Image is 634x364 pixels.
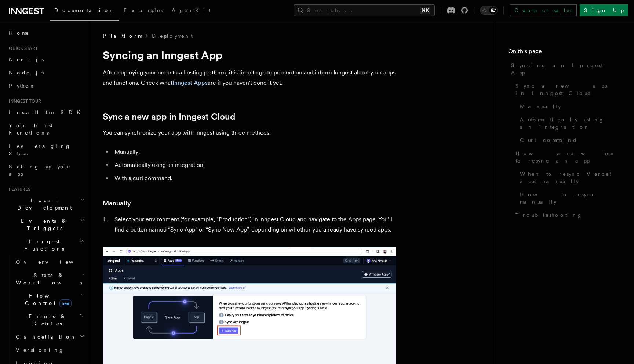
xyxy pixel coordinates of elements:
a: Leveraging Steps [6,139,86,160]
span: Examples [124,7,163,13]
span: new [59,299,72,307]
a: When to resync Vercel apps manually [517,167,619,188]
button: Local Development [6,194,86,214]
span: Errors & Retries [13,313,80,327]
span: Automatically using an integration [520,116,619,131]
span: Inngest Functions [6,238,79,252]
a: Home [6,26,86,40]
p: After deploying your code to a hosting platform, it is time to go to production and inform Innges... [103,68,396,88]
a: AgentKit [167,2,215,20]
span: Your first Functions [9,123,52,136]
span: Versioning [16,347,64,353]
a: Next.js [6,53,86,66]
span: Install the SDK [9,109,85,115]
a: Sync a new app in Inngest Cloud [513,79,619,100]
a: Automatically using an integration [517,113,619,134]
button: Cancellation [13,330,86,343]
h1: Syncing an Inngest App [103,48,396,62]
span: Manually [520,103,561,110]
a: Examples [119,2,167,20]
a: Python [6,79,86,92]
button: Toggle dark mode [480,6,498,15]
button: Steps & Workflows [13,269,86,289]
a: How and when to resync an app [513,147,619,167]
span: Node.js [9,70,44,76]
li: Automatically using an integration; [112,160,396,170]
a: Overview [13,255,86,269]
span: Troubleshooting [515,211,583,219]
span: Overview [16,259,91,265]
span: Local Development [6,197,80,211]
p: You can synchronize your app with Inngest using three methods: [103,128,396,138]
span: Inngest tour [6,98,41,104]
span: Setting up your app [9,164,72,177]
span: Steps & Workflows [13,272,82,286]
a: Troubleshooting [513,208,619,222]
a: Contact sales [510,4,577,16]
span: Sync a new app in Inngest Cloud [515,82,619,97]
h4: On this page [508,47,619,59]
a: Curl command [517,134,619,147]
a: Node.js [6,66,86,79]
button: Errors & Retries [13,310,86,330]
li: With a curl command. [112,173,396,183]
li: Select your environment (for example, "Production") in Inngest Cloud and navigate to the Apps pag... [112,214,396,235]
a: How to resync manually [517,188,619,208]
a: Inngest Apps [172,79,208,86]
span: Flow Control [13,292,81,307]
span: Documentation [54,7,115,13]
a: Install the SDK [6,106,86,119]
a: Syncing an Inngest App [508,59,619,79]
a: Documentation [50,2,119,21]
button: Events & Triggers [6,214,86,235]
span: Syncing an Inngest App [511,62,619,76]
span: Features [6,186,30,192]
a: Deployment [152,32,193,40]
span: When to resync Vercel apps manually [520,170,619,185]
button: Inngest Functions [6,235,86,255]
a: Your first Functions [6,119,86,139]
li: Manually; [112,147,396,157]
span: Cancellation [13,333,76,341]
a: Manually [517,100,619,113]
button: Flow Controlnew [13,289,86,310]
span: Platform [103,32,142,40]
a: Versioning [13,343,86,357]
span: How to resync manually [520,191,619,205]
span: Curl command [520,136,577,144]
span: Home [9,29,29,37]
span: Leveraging Steps [9,143,71,156]
span: AgentKit [172,7,211,13]
span: How and when to resync an app [515,150,619,164]
a: Sign Up [580,4,628,16]
a: Manually [103,198,131,208]
button: Search...⌘K [294,4,435,16]
span: Events & Triggers [6,217,80,232]
kbd: ⌘K [420,7,430,14]
a: Sync a new app in Inngest Cloud [103,112,235,122]
a: Setting up your app [6,160,86,181]
span: Python [9,83,36,89]
span: Next.js [9,57,44,62]
span: Quick start [6,45,38,51]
